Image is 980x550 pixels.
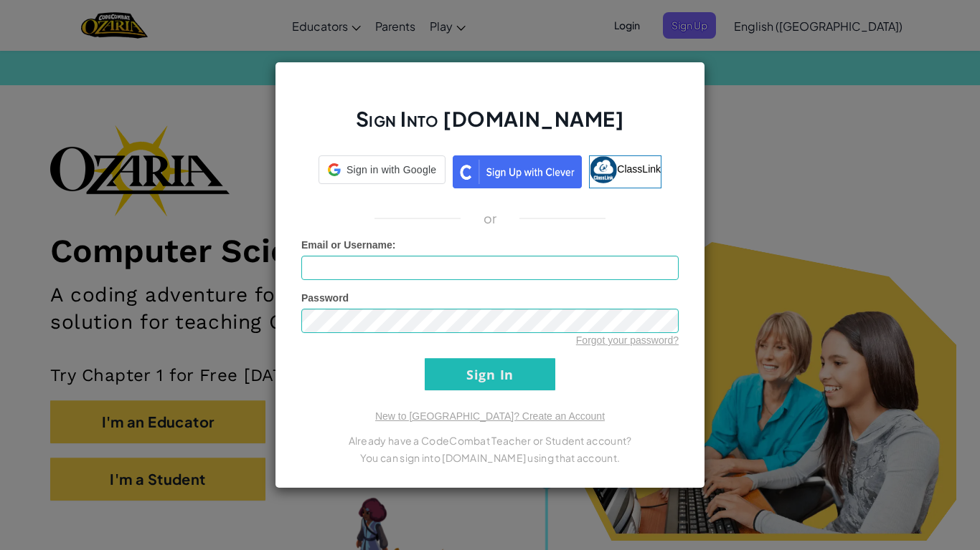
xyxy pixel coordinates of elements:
p: or [484,210,497,227]
span: Email or Username [301,239,392,251]
span: Sign in with Google [347,163,436,177]
a: Forgot your password? [576,334,679,346]
h2: Sign Into [DOMAIN_NAME] [301,105,679,147]
a: Sign in with Google [319,155,446,188]
span: Password [301,292,349,304]
div: Sign in with Google [319,155,446,184]
span: ClassLink [617,163,661,175]
p: Already have a CodeCombat Teacher or Student account? [301,432,679,449]
img: clever_sso_button@2x.png [453,155,582,188]
label: : [301,238,396,252]
p: You can sign into [DOMAIN_NAME] using that account. [301,449,679,466]
input: Sign In [425,358,555,390]
a: New to [GEOGRAPHIC_DATA]? Create an Account [375,410,605,422]
img: classlink-logo-small.png [590,156,617,183]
